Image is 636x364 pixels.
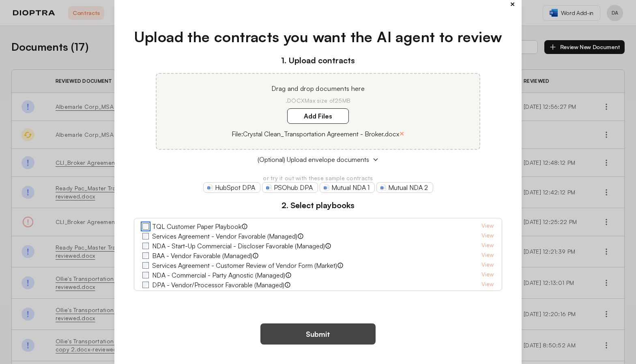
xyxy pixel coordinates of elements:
a: View [481,280,494,290]
label: Services Agreement - Customer Review of Vendor Form (Market) [152,261,337,270]
a: Mutual NDA 2 [376,182,433,193]
label: BAA - Vendor Favorable (Managed) [152,251,252,261]
h3: 2. Select playbooks [134,199,503,211]
a: PSOhub DPA [262,182,318,193]
a: View [481,270,494,280]
p: Drag and drop documents here [166,84,470,93]
p: File: Crystal Clean_Transportation Agreement - Broker.docx [232,129,399,139]
a: Mutual NDA 1 [320,182,375,193]
label: NDA - Commercial - Party Agnostic (Managed) [152,270,285,280]
h3: 1. Upload contracts [134,54,503,67]
a: View [481,261,494,270]
button: (Optional) Upload envelope documents [134,155,503,164]
a: View [481,231,494,241]
label: Services Agreement - Vendor Favorable (Managed) [152,231,297,241]
button: Submit [260,323,376,345]
label: DPA - Vendor/Processor Favorable (Managed) [152,280,284,290]
p: .DOCX Max size of 25MB [166,97,470,105]
a: HubSpot DPA [203,182,260,193]
h1: Upload the contracts you want the AI agent to review [134,26,503,48]
a: View [481,251,494,261]
button: × [399,128,404,139]
p: or try it out with these sample contracts [134,174,503,182]
label: NDA - M&A - Buyer Favorable (Managed) [152,290,270,299]
a: View [481,222,494,231]
label: Add Files [287,108,349,124]
span: (Optional) Upload envelope documents [258,155,369,164]
a: View [481,241,494,251]
label: TQL Customer Paper Playbook [152,222,241,231]
label: NDA - Start-Up Commercial - Discloser Favorable (Managed) [152,241,325,251]
a: View [481,290,494,299]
